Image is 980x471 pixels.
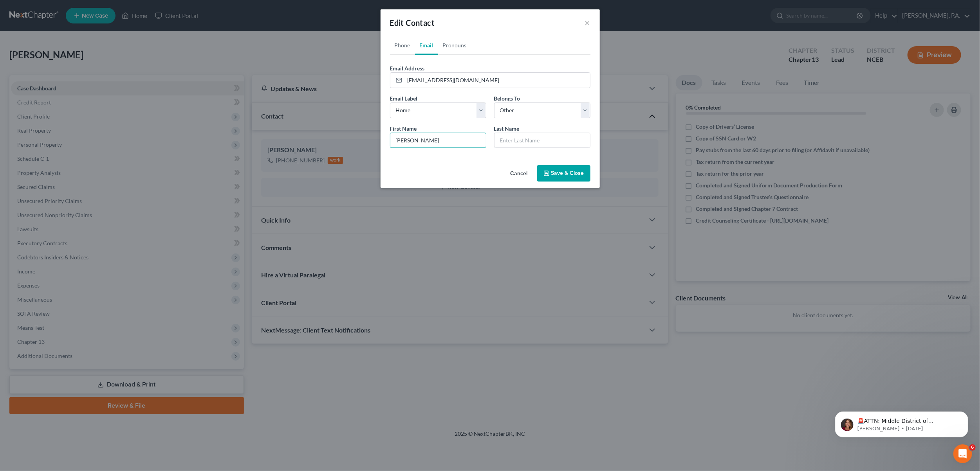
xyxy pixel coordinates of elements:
[390,36,415,55] a: Phone
[390,133,486,148] input: Enter First Name
[390,125,417,132] span: First Name
[537,165,590,182] button: Save & Close
[494,95,520,102] span: Belongs To
[953,444,972,463] iframe: Intercom live chat
[504,166,534,182] button: Cancel
[390,94,418,102] label: Email Label
[415,36,438,55] a: Email
[495,133,590,148] input: Enter Last Name
[390,64,425,72] label: Email Address
[585,18,590,27] button: ×
[494,125,520,132] span: Last Name
[405,73,590,88] input: Email Address
[823,395,980,450] iframe: Intercom notifications message
[390,18,435,27] span: Edit Contact
[438,36,471,55] a: Pronouns
[969,444,976,451] span: 6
